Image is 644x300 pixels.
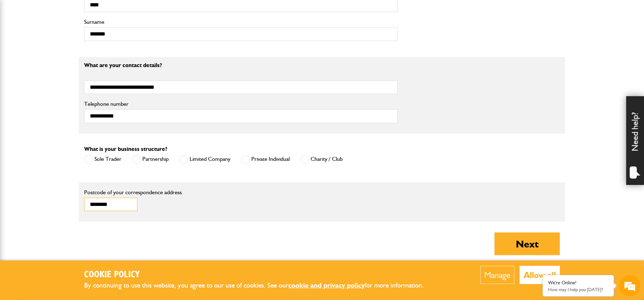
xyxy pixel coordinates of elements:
div: We're Online! [548,280,608,286]
button: Next [495,233,560,255]
p: By continuing to use this website, you agree to our use of cookies. See our for more information. [84,280,436,291]
input: Enter your last name [9,66,130,81]
label: Surname [84,19,398,25]
label: Sole Trader [84,155,121,164]
textarea: Type your message and hit 'Enter' [9,129,130,213]
input: Enter your phone number [9,108,130,123]
button: Manage [480,266,514,284]
p: What are your contact details? [84,62,398,68]
label: Telephone number [84,101,398,107]
button: Allow all [520,266,560,284]
label: Limited Company [179,155,230,164]
label: Private Individual [241,155,290,164]
em: Start Chat [97,219,129,228]
label: Charity / Club [300,155,343,164]
label: Partnership [132,155,169,164]
a: cookie and privacy policy [288,281,365,289]
input: Enter your email address [9,87,130,102]
p: How may I help you today? [548,287,608,292]
label: Postcode of your correspondence address [84,190,192,195]
div: Chat with us now [37,40,119,49]
label: What is your business structure? [84,146,167,152]
div: Minimize live chat window [116,4,133,21]
div: Need help? [626,96,644,185]
h2: Cookie Policy [84,269,436,280]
